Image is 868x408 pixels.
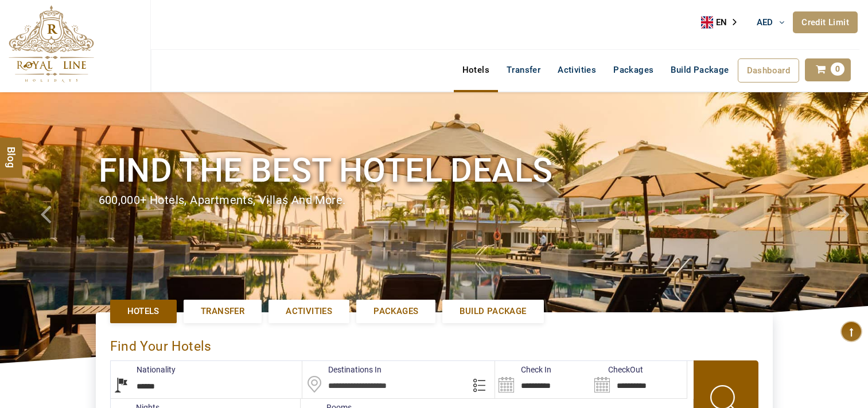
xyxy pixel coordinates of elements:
[460,305,526,317] span: Build Package
[356,300,435,323] a: Packages
[701,14,745,31] a: EN
[99,192,770,209] div: 600,000+ hotels, apartments, villas and more.
[184,300,262,323] a: Transfer
[747,65,791,76] span: Dashboard
[831,62,844,76] span: 0
[127,305,159,317] span: Hotels
[373,305,418,317] span: Packages
[757,17,773,28] span: AED
[701,14,745,31] aside: Language selected: English
[302,364,382,375] label: Destinations In
[793,11,858,33] a: Credit Limit
[605,58,662,81] a: Packages
[662,58,737,81] a: Build Package
[591,361,687,398] input: Search
[495,364,551,375] label: Check In
[495,361,591,398] input: Search
[498,58,549,81] a: Transfer
[99,149,770,192] h1: Find the best hotel deals
[4,146,19,156] span: Blog
[110,300,177,323] a: Hotels
[268,300,349,323] a: Activities
[442,300,543,323] a: Build Package
[9,5,94,83] img: The Royal Line Holidays
[454,58,498,81] a: Hotels
[111,364,176,375] label: Nationality
[286,305,332,317] span: Activities
[201,305,244,317] span: Transfer
[701,14,745,31] div: Language
[591,364,643,375] label: CheckOut
[110,327,758,360] div: Find Your Hotels
[805,58,851,81] a: 0
[549,58,605,81] a: Activities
